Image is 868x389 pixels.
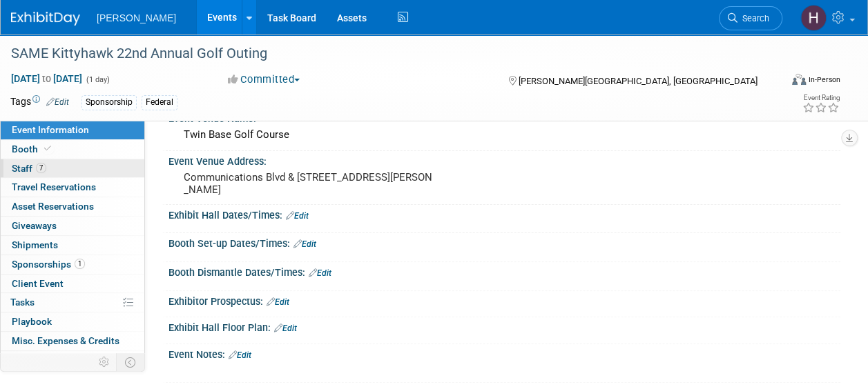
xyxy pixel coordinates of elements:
span: [PERSON_NAME][GEOGRAPHIC_DATA], [GEOGRAPHIC_DATA] [519,76,758,86]
a: Playbook [1,312,144,331]
span: [PERSON_NAME] [97,12,176,23]
a: Edit [286,211,309,221]
span: Staff [12,163,46,174]
td: Tags [10,94,69,110]
div: Twin Base Golf Course [179,124,830,146]
td: Toggle Event Tabs [117,353,145,371]
div: SAME Kittyhawk 22nd Annual Golf Outing [6,41,769,66]
div: Sponsorship [81,95,137,110]
span: Booth [12,143,54,154]
img: ExhibitDay [11,12,80,26]
span: Asset Reservations [12,201,94,212]
span: 7 [36,163,46,173]
span: Travel Reservations [12,181,96,192]
div: Exhibit Hall Floor Plan: [168,317,840,335]
span: to [40,73,53,84]
a: Misc. Expenses & Credits [1,332,144,350]
a: Edit [267,297,289,307]
div: In-Person [808,74,840,85]
span: [DATE] [DATE] [10,72,83,85]
a: Asset Reservations [1,197,144,216]
div: Exhibitor Prospectus: [168,291,840,309]
pre: Communications Blvd & [STREET_ADDRESS][PERSON_NAME] [184,171,433,196]
span: Tasks [10,297,35,308]
a: Search [719,6,782,30]
span: Sponsorships [12,259,85,270]
div: Booth Dismantle Dates/Times: [168,262,840,280]
span: 1 [75,259,85,269]
div: Booth Set-up Dates/Times: [168,233,840,251]
div: Event Venue Address: [168,151,840,168]
span: Shipments [12,239,58,250]
span: Misc. Expenses & Credits [12,335,119,346]
a: Booth [1,140,144,159]
span: (1 day) [85,75,110,84]
a: Edit [46,97,69,107]
img: Format-Inperson.png [792,74,806,85]
a: Client Event [1,275,144,293]
td: Personalize Event Tab Strip [93,353,117,371]
a: Event Information [1,121,144,139]
a: Tasks [1,293,144,312]
div: Event Rating [802,94,840,101]
a: Shipments [1,236,144,255]
span: Playbook [12,316,52,327]
div: Event Format [720,72,840,92]
a: Edit [274,323,297,333]
a: Staff7 [1,159,144,178]
a: Edit [309,268,331,278]
a: Edit [293,239,316,249]
div: Exhibit Hall Dates/Times: [168,205,840,223]
span: Giveaways [12,220,57,231]
span: Search [737,13,769,23]
button: Committed [223,72,305,87]
span: Client Event [12,278,64,289]
img: Holly Stapleton [800,5,827,31]
a: Travel Reservations [1,178,144,197]
i: Booth reservation complete [44,145,51,152]
span: Event Information [12,124,89,135]
a: Edit [229,350,251,360]
div: Federal [142,95,177,110]
div: Event Notes: [168,344,840,362]
a: Giveaways [1,217,144,235]
a: Sponsorships1 [1,255,144,274]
